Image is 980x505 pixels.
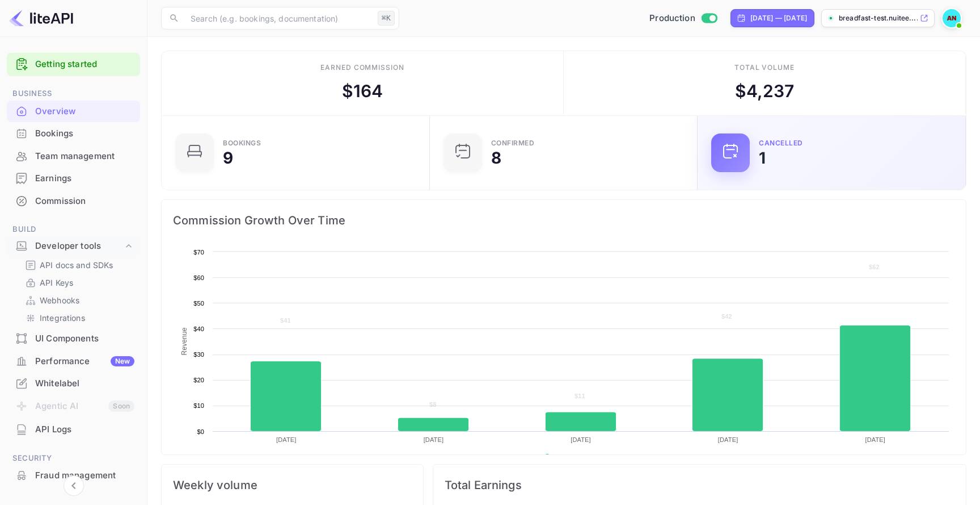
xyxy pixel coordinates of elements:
text: $30 [193,351,204,358]
div: API Logs [7,419,140,441]
a: Getting started [35,58,134,71]
div: PerformanceNew [7,350,140,373]
text: $62 [869,264,880,270]
text: $0 [197,428,204,435]
a: Team management [7,145,140,166]
span: Commission Growth Over Time [173,211,954,229]
div: Developer tools [7,236,140,256]
div: 8 [491,150,501,166]
span: Build [7,223,140,236]
div: $ 164 [342,78,383,104]
a: Fraud management [7,465,140,486]
div: 9 [223,150,233,166]
a: Earnings [7,168,140,189]
text: $40 [193,325,204,332]
p: API Keys [40,277,73,289]
div: Overview [35,105,134,118]
div: Commission [7,190,140,212]
text: Revenue [555,454,584,462]
div: Fraud management [35,469,134,482]
text: [DATE] [865,436,885,443]
div: Performance [35,355,134,368]
div: Earnings [35,172,134,185]
div: API Logs [35,423,134,436]
a: Overview [7,101,140,122]
div: Team management [35,150,134,163]
text: [DATE] [571,436,591,443]
div: Bookings [7,123,140,145]
a: API docs and SDKs [25,259,131,271]
div: Fraud management [7,465,140,487]
text: [DATE] [424,436,444,443]
span: Security [7,452,140,465]
div: Total volume [734,62,795,73]
div: [DATE] — [DATE] [750,13,807,23]
span: Production [649,12,695,25]
div: Whitelabel [35,377,134,390]
img: Abdelrahman Nasef [943,9,961,27]
a: API Keys [25,277,131,289]
div: Switch to Sandbox mode [645,12,721,25]
a: Commission [7,190,140,211]
p: Integrations [40,312,85,324]
div: Team management [7,145,140,168]
button: Collapse navigation [64,475,84,496]
p: Webhooks [40,294,79,306]
div: Commission [35,195,134,208]
text: [DATE] [718,436,738,443]
p: breadfast-test.nuitee.... [839,13,918,23]
div: $ 4,237 [735,78,795,104]
div: UI Components [7,328,140,350]
text: $70 [193,249,204,256]
div: API Keys [20,274,136,291]
div: Bookings [223,140,261,147]
span: Total Earnings [445,476,954,494]
div: Integrations [20,310,136,326]
input: Search (e.g. bookings, documentation) [184,7,373,30]
text: $11 [575,393,585,399]
div: Bookings [35,127,134,140]
div: Confirmed [491,140,535,147]
div: Earned commission [320,62,404,73]
div: Webhooks [20,292,136,308]
a: API Logs [7,419,140,440]
text: $10 [193,402,204,409]
text: $8 [429,401,437,408]
div: CANCELLED [759,140,803,147]
text: Revenue [180,327,188,355]
div: ⌘K [378,11,395,26]
div: API docs and SDKs [20,257,136,273]
div: UI Components [35,332,134,345]
div: Earnings [7,168,140,190]
text: $42 [721,313,732,320]
a: UI Components [7,328,140,349]
a: Integrations [25,312,131,324]
text: $41 [280,317,291,324]
div: 1 [759,150,766,166]
a: Webhooks [25,294,131,306]
span: Weekly volume [173,476,412,494]
text: $20 [193,377,204,383]
text: $60 [193,274,204,281]
text: [DATE] [276,436,297,443]
div: Click to change the date range period [730,9,814,27]
text: $50 [193,300,204,307]
span: Business [7,87,140,100]
div: Getting started [7,53,140,76]
a: Bookings [7,123,140,144]
p: API docs and SDKs [40,259,113,271]
a: Whitelabel [7,373,140,394]
div: Developer tools [35,240,123,253]
div: Whitelabel [7,373,140,395]
a: PerformanceNew [7,350,140,372]
img: LiteAPI logo [9,9,73,27]
div: Overview [7,101,140,123]
div: New [111,356,134,366]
